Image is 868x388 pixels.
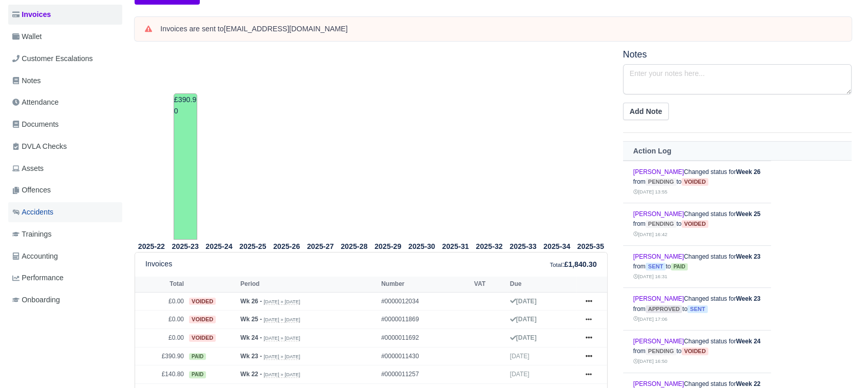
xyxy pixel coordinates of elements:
[8,114,122,134] a: Documents
[682,347,708,355] span: voided
[540,240,574,253] th: 2025-34
[12,250,58,262] span: Accounting
[12,272,64,284] span: Performance
[736,295,761,302] strong: Week 23
[337,240,371,253] th: 2025-28
[263,299,300,305] small: [DATE] » [DATE]
[736,253,761,260] strong: Week 23
[8,137,122,157] a: DVLA Checks
[238,277,379,292] th: Period
[135,311,186,329] td: £0.00
[12,9,51,21] span: Invoices
[379,292,471,311] td: #0000012034
[633,168,684,176] a: [PERSON_NAME]
[240,371,262,378] strong: Wk 22 -
[12,96,59,108] span: Attendance
[8,5,122,25] a: Invoices
[240,334,262,341] strong: Wk 24 -
[8,202,122,222] a: Accidents
[736,210,761,218] strong: Week 25
[135,240,168,253] th: 2025-22
[202,240,236,253] th: 2025-24
[270,240,304,253] th: 2025-26
[646,305,683,313] span: approved
[263,354,300,360] small: [DATE] » [DATE]
[510,298,537,305] strong: [DATE]
[240,316,262,323] strong: Wk 25 -
[12,119,59,130] span: Documents
[633,253,684,260] a: [PERSON_NAME]
[12,31,42,43] span: Wallet
[189,334,216,342] span: voided
[371,240,405,253] th: 2025-29
[633,380,684,387] a: [PERSON_NAME]
[12,228,51,240] span: Trainings
[12,184,51,196] span: Offences
[379,277,471,292] th: Number
[263,372,300,378] small: [DATE] » [DATE]
[817,339,868,388] iframe: Chat Widget
[623,142,852,161] th: Action Log
[405,240,439,253] th: 2025-30
[682,220,708,228] span: voided
[507,277,576,292] th: Due
[8,268,122,288] a: Performance
[8,246,122,266] a: Accounting
[623,330,771,373] td: Changed status for from to
[623,103,669,120] button: Add Note
[240,353,262,360] strong: Wk 23 -
[224,25,348,33] strong: [EMAIL_ADDRESS][DOMAIN_NAME]
[240,298,262,305] strong: Wk 26 -
[633,338,684,345] a: [PERSON_NAME]
[135,328,186,347] td: £0.00
[135,292,186,311] td: £0.00
[8,92,122,112] a: Attendance
[145,260,172,268] h6: Invoices
[687,305,707,313] span: sent
[633,231,667,237] small: [DATE] 16:42
[646,263,666,270] span: sent
[550,259,596,270] div: :
[736,338,761,345] strong: Week 24
[168,240,202,253] th: 2025-23
[135,277,186,292] th: Total
[682,178,708,186] span: voided
[623,161,771,203] td: Changed status for from to
[379,328,471,347] td: #0000011692
[189,298,216,305] span: voided
[8,49,122,69] a: Customer Escalations
[439,240,473,253] th: 2025-31
[510,371,530,378] span: [DATE]
[379,365,471,384] td: #0000011257
[564,260,596,268] strong: £1,840.30
[510,334,537,341] strong: [DATE]
[8,224,122,244] a: Trainings
[550,262,562,268] small: Total
[646,347,676,355] span: pending
[574,240,608,253] th: 2025-35
[623,203,771,246] td: Changed status for from to
[174,93,197,240] td: £390.90
[623,49,852,60] h5: Notes
[633,274,667,279] small: [DATE] 16:31
[471,277,507,292] th: VAT
[379,347,471,365] td: #0000011430
[633,189,667,195] small: [DATE] 13:55
[263,335,300,341] small: [DATE] » [DATE]
[160,24,841,34] div: Invoices are sent to
[671,263,688,270] span: paid
[8,27,122,47] a: Wallet
[189,371,206,378] span: paid
[135,347,186,365] td: £390.90
[12,294,60,306] span: Onboarding
[236,240,270,253] th: 2025-25
[304,240,337,253] th: 2025-27
[12,206,53,218] span: Accidents
[633,316,667,322] small: [DATE] 17:06
[8,180,122,200] a: Offences
[646,178,676,186] span: pending
[189,316,216,323] span: voided
[506,240,540,253] th: 2025-33
[473,240,506,253] th: 2025-32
